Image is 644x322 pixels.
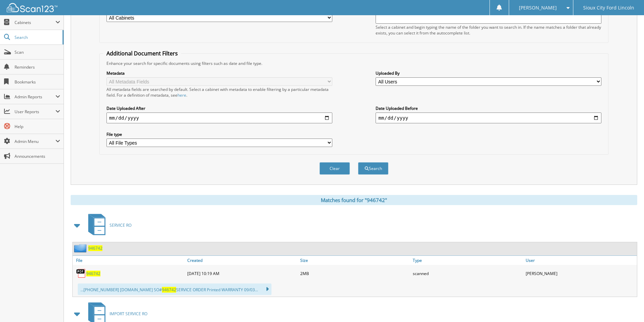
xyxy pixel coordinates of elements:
span: User Reports [15,109,55,115]
img: PDF.png [76,268,86,278]
label: Metadata [106,70,332,76]
span: SERVICE RO [110,222,132,228]
div: 2MB [299,267,411,280]
div: Matches found for "946742" [71,195,637,205]
span: Reminders [15,64,60,70]
span: Announcements [15,153,60,159]
span: Admin Menu [15,139,55,144]
a: Type [411,256,524,265]
div: [DATE] 10:19 AM [186,267,299,280]
a: SERVICE RO [84,212,132,239]
label: Date Uploaded Before [376,105,601,111]
span: [PERSON_NAME] [519,6,557,10]
label: Date Uploaded After [106,105,332,111]
img: folder2.png [74,244,88,252]
span: Search [15,34,59,40]
img: scan123-logo-white.svg [7,3,57,12]
a: File [73,256,186,265]
span: Cabinets [15,20,55,25]
a: 946742 [86,271,100,276]
a: Size [299,256,411,265]
button: Clear [319,162,350,175]
label: File type [106,131,332,137]
div: All metadata fields are searched by default. Select a cabinet with metadata to enable filtering b... [106,86,332,98]
a: 946742 [88,245,102,251]
a: User [524,256,637,265]
legend: Additional Document Filters [103,50,181,57]
span: Help [15,124,60,129]
div: scanned [411,267,524,280]
div: [PERSON_NAME] [524,267,637,280]
a: Created [186,256,299,265]
div: ...[PHONE_NUMBER] [DOMAIN_NAME] SO# SERVICE ORDER Printed WARRANTY 09/03... [78,283,271,295]
span: Admin Reports [15,94,55,100]
div: Enhance your search for specific documents using filters such as date and file type. [103,60,605,66]
label: Uploaded By [376,70,601,76]
span: 946742 [162,287,176,293]
button: Search [358,162,388,175]
input: end [376,113,601,123]
iframe: Chat Widget [610,290,644,322]
a: here [177,92,186,98]
div: Select a cabinet and begin typing the name of the folder you want to search in. If the name match... [376,24,601,36]
span: Scan [15,49,60,55]
input: start [106,113,332,123]
span: IMPORT SERVICE RO [110,311,147,317]
span: Sioux City Ford Lincoln [583,6,634,10]
span: Bookmarks [15,79,60,85]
